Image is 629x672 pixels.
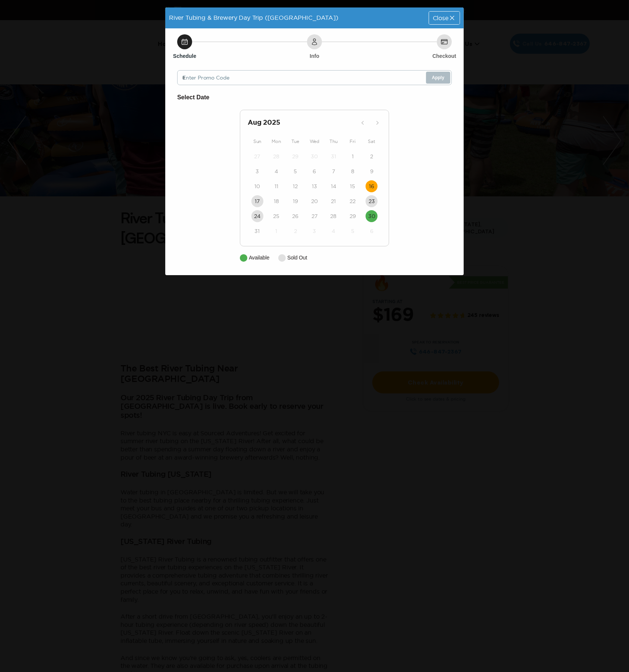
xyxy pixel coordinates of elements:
[273,212,279,220] time: 25
[290,210,301,222] button: 26
[309,165,320,177] button: 6
[370,153,373,160] time: 2
[352,153,354,160] time: 1
[309,150,320,162] button: 30
[370,168,373,175] time: 9
[270,150,282,162] button: 28
[328,165,339,177] button: 7
[254,153,260,160] time: 27
[270,165,282,177] button: 4
[270,225,282,237] button: 1
[362,137,381,146] div: Sat
[169,14,338,21] span: River Tubing & Brewery Day Trip ([GEOGRAPHIC_DATA])
[313,227,316,235] time: 3
[251,165,263,177] button: 3
[290,180,301,192] button: 12
[328,195,339,207] button: 21
[270,195,282,207] button: 18
[294,227,297,235] time: 2
[251,210,263,222] button: 24
[328,225,339,237] button: 4
[290,225,301,237] button: 2
[310,52,319,60] h6: Info
[309,225,320,237] button: 3
[275,183,278,190] time: 11
[366,165,378,177] button: 9
[254,212,260,220] time: 24
[351,168,354,175] time: 8
[309,180,320,192] button: 13
[351,227,354,235] time: 5
[305,137,324,146] div: Wed
[324,137,343,146] div: Thu
[270,210,282,222] button: 25
[274,197,279,205] time: 18
[331,212,337,220] time: 28
[331,197,336,205] time: 21
[347,150,359,162] button: 1
[347,165,359,177] button: 8
[312,212,317,220] time: 27
[332,227,335,235] time: 4
[254,183,260,190] time: 10
[350,212,356,220] time: 29
[433,15,448,21] span: Close
[331,183,336,190] time: 14
[256,168,259,175] time: 3
[309,210,320,222] button: 27
[347,225,359,237] button: 5
[275,168,278,175] time: 4
[311,197,318,205] time: 20
[366,195,378,207] button: 23
[290,195,301,207] button: 19
[177,93,452,102] h6: Select Date
[287,254,307,262] p: Sold Out
[311,153,318,160] time: 30
[286,137,305,146] div: Tue
[249,254,269,262] p: Available
[251,150,263,162] button: 27
[331,153,336,160] time: 31
[292,212,298,220] time: 26
[309,195,320,207] button: 20
[368,212,375,220] time: 30
[366,150,378,162] button: 2
[251,180,263,192] button: 10
[432,52,456,60] h6: Checkout
[313,168,316,175] time: 6
[328,180,339,192] button: 14
[328,150,339,162] button: 31
[366,210,378,222] button: 30
[293,183,298,190] time: 12
[292,153,298,160] time: 29
[251,195,263,207] button: 17
[294,168,297,175] time: 5
[328,210,339,222] button: 28
[366,180,378,192] button: 16
[343,137,362,146] div: Fri
[293,197,298,205] time: 19
[248,137,267,146] div: Sun
[350,183,355,190] time: 15
[251,225,263,237] button: 31
[290,150,301,162] button: 29
[248,118,357,128] h2: Aug 2025
[255,227,260,235] time: 31
[173,52,196,60] h6: Schedule
[312,183,317,190] time: 13
[366,225,378,237] button: 6
[267,137,286,146] div: Mon
[332,168,335,175] time: 7
[273,153,279,160] time: 28
[347,210,359,222] button: 29
[275,227,277,235] time: 1
[370,227,373,235] time: 6
[255,197,260,205] time: 17
[369,197,375,205] time: 23
[369,183,374,190] time: 16
[290,165,301,177] button: 5
[270,180,282,192] button: 11
[347,195,359,207] button: 22
[350,197,356,205] time: 22
[347,180,359,192] button: 15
